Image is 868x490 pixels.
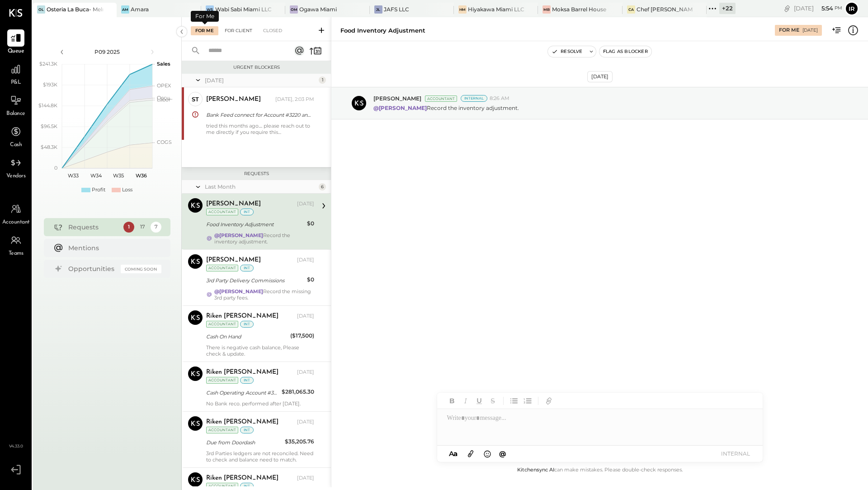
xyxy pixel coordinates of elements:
div: Moksa Barrel House [552,5,606,13]
a: Queue [0,29,31,56]
div: copy link [783,4,792,13]
div: $0 [307,275,314,284]
div: [DATE] [297,200,314,208]
div: Osteria La Buca- Melrose [47,5,103,13]
span: Accountant [2,219,30,227]
a: Teams [0,232,31,258]
button: INTERNAL [717,447,754,460]
button: Add URL [543,395,555,407]
div: Mentions [68,243,157,252]
div: 7 [151,222,161,233]
div: [DATE] [297,257,314,264]
div: Loss [122,186,132,194]
div: Accountant [206,427,238,433]
a: Accountant [0,200,31,227]
text: $144.8K [38,102,57,109]
text: W33 [68,172,79,179]
button: Resolve [548,46,586,57]
strong: @[PERSON_NAME] [214,232,263,238]
button: Ir [844,1,859,16]
div: Riken [PERSON_NAME] [206,312,278,321]
div: Accountant [206,483,238,490]
span: Balance [6,110,25,118]
div: There is negative cash balance, Please check & update. [206,344,314,357]
div: [DATE] [205,76,316,84]
div: Record the inventory adjustment. [214,232,314,245]
div: [DATE] [587,71,613,82]
div: Bank Feed connect for Account #3220 and CC #2607 [206,110,311,119]
div: int [240,427,254,433]
div: tried this months ago.... please reach out to me directly if you require this [206,123,314,135]
div: [DATE] [297,369,314,376]
strong: @[PERSON_NAME] [214,288,263,295]
div: 3rd Party Delivery Commissions [206,276,304,285]
div: Riken [PERSON_NAME] [206,418,278,427]
text: $96.5K [41,123,57,129]
div: + 22 [719,3,736,14]
div: Accountant [206,265,238,271]
text: W36 [135,172,146,179]
div: [DATE] [297,475,314,482]
span: Cash [10,141,22,149]
div: int [240,321,254,328]
button: Underline [473,395,485,407]
text: OPEX [157,82,171,89]
div: [PERSON_NAME] [206,200,261,209]
div: Hiyakawa Miami LLC [468,5,524,13]
text: 0 [54,165,57,171]
div: Cash Operating Account #3220 [206,388,279,397]
div: OL [37,5,45,14]
div: Riken [PERSON_NAME] [206,368,278,377]
div: Amara [131,5,149,13]
div: Record the missing 3rd party fees. [214,288,314,301]
div: Opportunities [68,264,116,273]
text: Occu... [157,95,172,101]
text: $241.3K [39,61,57,67]
text: Sales [157,61,170,67]
div: int [240,265,254,271]
div: OM [290,5,298,14]
span: Queue [8,48,24,56]
div: Food Inventory Adjustment [340,26,425,35]
div: [DATE] [297,313,314,320]
button: Ordered List [522,395,533,407]
div: st [192,95,199,104]
div: Requests [68,223,119,232]
div: Internal [461,95,487,102]
div: P09 2025 [69,48,146,56]
div: int [240,377,254,384]
div: JL [374,5,382,14]
div: MB [542,5,551,14]
div: int [240,483,254,490]
div: $0 [307,219,314,228]
div: For Client [220,26,257,35]
a: P&L [0,61,31,87]
div: [DATE] [297,419,314,426]
div: [PERSON_NAME] [206,256,261,265]
div: [DATE] [802,27,818,33]
div: [DATE], 2:03 PM [275,96,314,103]
button: Unordered List [508,395,520,407]
div: int [240,209,254,215]
div: Requests [186,171,326,177]
text: W35 [113,172,124,179]
strong: @[PERSON_NAME] [373,105,427,111]
a: Cash [0,123,31,149]
div: For Me [191,26,218,35]
div: Closed [259,26,287,35]
div: $35,205.76 [285,437,314,446]
div: Food Inventory Adjustment [206,220,304,229]
div: ($17,500) [290,331,314,340]
div: JAFS LLC [384,5,409,13]
div: Due from Doordash [206,438,282,447]
text: $193K [43,81,57,88]
div: 6 [319,183,326,190]
div: [DATE] [794,4,842,13]
div: No Bank reco. performed after [DATE]. [206,400,314,407]
button: Aa [446,449,461,459]
div: HM [458,5,467,14]
a: Balance [0,92,31,118]
button: Italic [460,395,472,407]
span: 8:26 AM [490,95,509,102]
div: 1 [123,222,134,233]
